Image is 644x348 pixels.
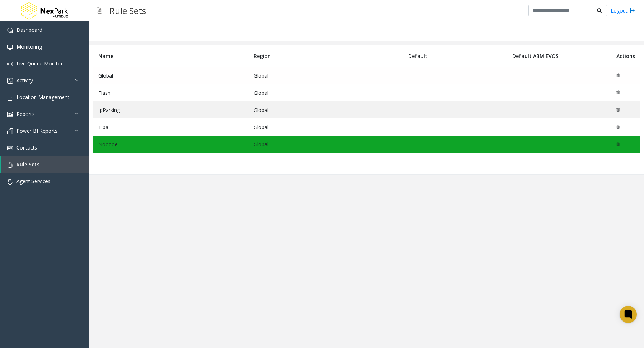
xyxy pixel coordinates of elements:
[16,94,69,101] span: Location Management
[93,118,248,136] td: Tiba
[7,112,13,117] img: 'icon'
[16,43,42,50] span: Monitoring
[93,67,248,84] td: Global
[7,61,13,67] img: 'icon'
[248,101,403,118] td: Global
[7,128,13,134] img: 'icon'
[7,95,13,101] img: 'icon'
[93,101,248,118] td: IpParking
[16,127,58,134] span: Power BI Reports
[248,118,403,136] td: Global
[93,84,248,101] td: Flash
[97,2,102,19] img: pageIcon
[16,60,63,67] span: Live Queue Monitor
[16,111,35,117] span: Reports
[7,78,13,84] img: 'icon'
[1,156,89,173] a: Rule Sets
[16,178,50,185] span: Agent Services
[16,144,37,151] span: Contacts
[248,67,403,84] td: Global
[629,7,635,14] img: logout
[403,45,507,67] th: Default
[611,45,640,67] th: Actions
[611,7,635,14] a: Logout
[7,162,13,168] img: 'icon'
[7,179,13,185] img: 'icon'
[16,26,42,33] span: Dashboard
[507,45,611,67] th: Default ABM EVOS
[248,136,403,153] td: Global
[248,45,403,67] th: Region
[93,45,248,67] th: Name
[16,161,39,168] span: Rule Sets
[7,28,13,33] img: 'icon'
[7,44,13,50] img: 'icon'
[7,145,13,151] img: 'icon'
[16,77,33,84] span: Activity
[248,84,403,101] td: Global
[106,2,150,19] h3: Rule Sets
[93,136,248,153] td: Noodoe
